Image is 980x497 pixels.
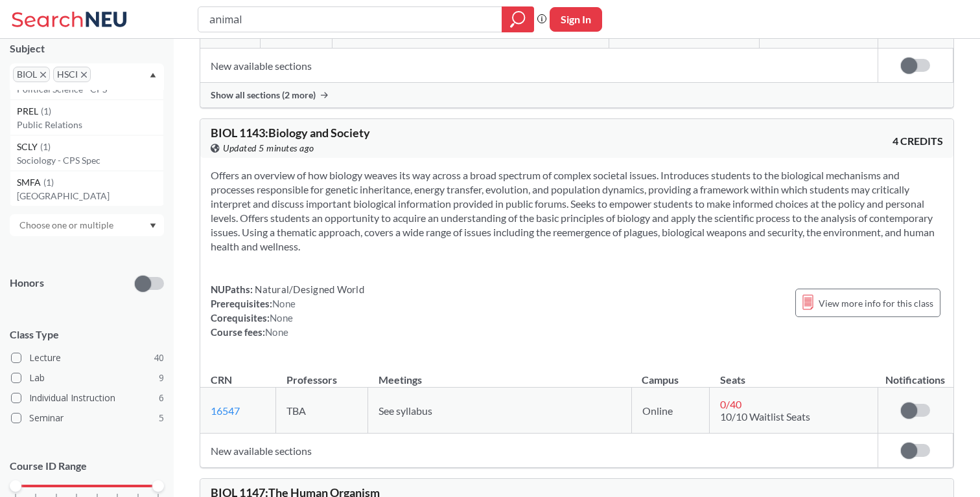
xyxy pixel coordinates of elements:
td: Online [631,388,710,434]
input: Choose one or multiple [13,217,122,233]
div: Show all sections (2 more) [200,83,953,107]
th: Notifications [878,360,953,388]
span: 0 / 40 [720,398,741,410]
span: BIOLX to remove pill [13,67,50,82]
th: Meetings [368,360,632,388]
span: SMFA [17,175,43,190]
span: Updated 5 minutes ago [223,141,314,155]
div: NUPaths: Prerequisites: Corequisites: Course fees: [211,282,364,339]
svg: Dropdown arrow [150,223,156,228]
section: Offers an overview of how biology weaves its way across a broad spectrum of complex societal issu... [211,168,943,254]
div: CRN [211,373,232,387]
div: magnifying glass [502,6,534,32]
th: Professors [276,360,368,388]
p: Course ID Range [10,459,164,474]
div: Dropdown arrow [10,214,164,236]
span: ( 1 ) [40,141,51,152]
span: 10/10 Waitlist Seats [720,410,810,423]
span: None [270,312,293,324]
span: Class Type [10,327,164,342]
span: PREL [17,104,41,118]
td: New available sections [200,434,878,468]
span: 40 [154,351,164,365]
input: Class, professor, course number, "phrase" [208,8,493,30]
div: BIOLX to remove pillHSCIX to remove pillDropdown arrowPHLS(1)Philosophy - CPS SpecPMCL(1)Pharmaco... [10,63,164,90]
span: SCLY [17,140,40,154]
svg: Dropdown arrow [150,72,156,78]
svg: X to remove pill [40,72,46,78]
span: Show all sections (2 more) [211,89,316,101]
span: 9 [159,371,164,385]
label: Seminar [11,410,164,426]
span: See syllabus [379,404,432,417]
th: Campus [631,360,710,388]
span: View more info for this class [819,295,933,311]
span: 5 [159,411,164,425]
p: Sociology - CPS Spec [17,154,163,167]
span: 6 [159,391,164,405]
p: [GEOGRAPHIC_DATA] [17,190,163,203]
label: Lab [11,370,164,386]
div: Subject [10,41,164,56]
td: New available sections [200,49,878,83]
p: Honors [10,276,44,291]
span: ( 1 ) [41,105,51,116]
svg: magnifying glass [510,10,526,28]
span: Natural/Designed World [253,283,364,295]
label: Lecture [11,349,164,366]
p: Public Relations [17,118,163,131]
span: None [265,326,288,338]
span: BIOL 1143 : Biology and Society [211,126,370,140]
label: Individual Instruction [11,390,164,406]
th: Seats [710,360,878,388]
span: HSCIX to remove pill [53,67,91,82]
svg: X to remove pill [81,72,87,78]
span: 4 CREDITS [892,134,943,148]
span: ( 1 ) [43,177,54,188]
button: Sign In [550,7,602,32]
a: 16547 [211,404,240,417]
td: TBA [276,388,368,434]
span: None [272,298,296,309]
